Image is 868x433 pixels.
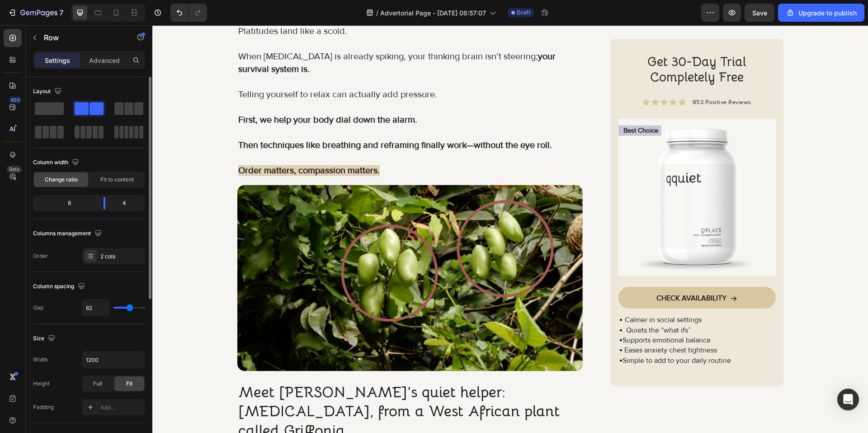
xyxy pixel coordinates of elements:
p: Supports emotional balance [467,310,623,320]
p: Quiets the “what ifs” [467,300,623,309]
strong: Then techniques like breathing and reframing finally work—without the eye roll. [86,114,400,125]
h2: Meet [PERSON_NAME]’s quiet helper: [MEDICAL_DATA], from a West African plant called Griffonia [85,357,430,417]
div: Size [33,333,57,345]
strong: First, we help your body dial down the alarm. [86,89,265,100]
div: 450 [9,96,22,104]
span: / [376,8,378,18]
div: 8 [35,197,96,209]
span: Full [93,380,102,388]
span: Draft [517,9,530,17]
input: Auto [82,300,109,316]
div: 4 [113,197,143,209]
button: Save [745,4,774,22]
img: gempages_580597363031147438-9c31307b-ab54-4aca-b99e-aa76c6916500.png [466,93,623,251]
iframe: Design area [152,25,868,433]
p: 7 [59,7,63,18]
strong: • [467,289,470,300]
div: Add... [100,404,143,412]
span: Fit [126,380,132,388]
div: Columns management [33,228,104,240]
p: Calmer in social settings [467,290,623,300]
p: Advanced [89,56,120,65]
strong: your survival system is. [86,26,403,49]
span: Advertorial Page - [DATE] 08:57:07 [380,8,486,18]
span: 853 Positive Reviews [540,73,599,81]
p: Telling yourself to relax can actually add pressure. [86,63,429,76]
div: Order [33,252,48,260]
div: Height [33,380,50,388]
p: Settings [45,56,70,65]
a: CHECK AVAILABILITY [466,262,623,283]
button: Upgrade to publish [778,4,864,22]
button: 7 [4,4,67,22]
div: Layout [33,86,63,98]
strong: • [467,319,470,330]
p: Best Choice [471,101,506,110]
p: Simple to add to your daily routine [467,330,623,340]
div: Padding [33,403,54,411]
strong: Order matters, compassion matters. [86,140,227,151]
p: Row [44,32,121,43]
div: Column spacing [33,281,87,293]
span: Fit to content [100,176,134,184]
div: 2 cols [100,252,143,261]
span: Change ratio [45,176,78,184]
strong: • [467,309,470,320]
div: Width [33,356,48,364]
span: Save [752,9,767,17]
strong: • [467,330,470,340]
img: gempages_580597363031147438-8e10de33-834a-441e-944e-f48a9b663a82.png [85,160,430,346]
div: Open Intercom Messenger [837,389,859,410]
div: Undo/Redo [170,4,207,22]
div: Upgrade to publish [786,8,857,18]
p: Eases anxiety chest tightness [467,320,623,330]
p: CHECK AVAILABILITY [504,268,574,278]
p: When [MEDICAL_DATA] is already spiking, your thinking brain isn’t steering; [86,25,429,50]
div: Gap [33,304,43,312]
div: Column width [33,157,81,169]
strong: • [467,299,470,309]
div: Beta [7,166,22,173]
input: Auto [82,352,145,368]
h2: Get 30-Day Trial Completely Free [474,28,616,60]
